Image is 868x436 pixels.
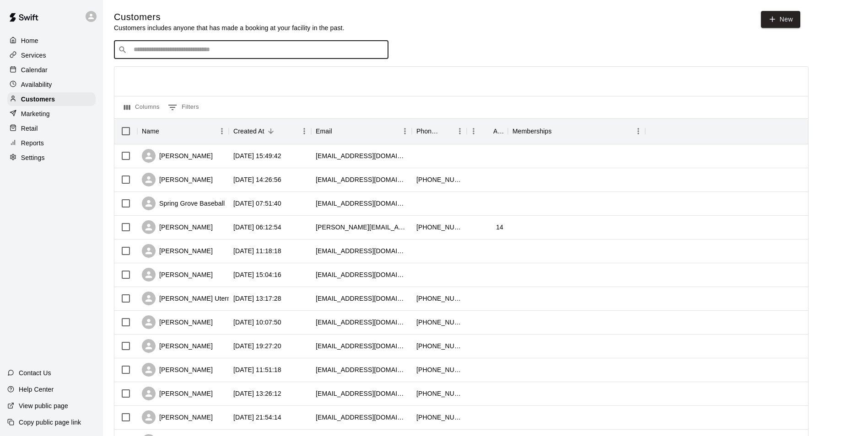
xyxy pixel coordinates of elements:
div: tylerfields51@gmail.com [316,318,407,327]
p: Availability [21,80,52,89]
div: Age [467,118,508,144]
div: 14 [496,223,503,232]
div: 2025-07-22 10:07:50 [233,318,281,327]
a: Calendar [7,63,96,77]
div: [PERSON_NAME] [142,387,213,400]
button: Menu [398,124,412,138]
div: +17175862457 [416,365,462,374]
div: [PERSON_NAME] [142,315,213,329]
div: Memberships [508,118,645,144]
div: 2025-08-10 14:26:56 [233,175,281,184]
a: New [761,11,800,28]
div: 2025-07-31 15:04:16 [233,270,281,279]
p: Help Center [19,385,54,394]
div: +17174348148 [416,223,462,232]
p: View public page [19,401,68,410]
div: Spring Grove Baseball [142,197,225,210]
div: [PERSON_NAME] [142,363,213,377]
a: Availability [7,78,96,91]
p: Reports [21,138,44,148]
div: Name [137,118,229,144]
div: 2025-08-05 11:18:18 [233,246,281,255]
p: Customers [21,95,55,104]
a: Retail [7,122,96,135]
div: christopher.tawney@kloeckner.com [316,223,407,232]
div: [PERSON_NAME] [142,173,213,186]
div: [PERSON_NAME] [142,268,213,282]
div: ashley.whitmore90@yahoo.com [316,294,407,303]
p: Contact Us [19,368,51,378]
div: Memberships [512,118,552,144]
div: [PERSON_NAME] [142,149,213,163]
button: Menu [631,124,645,138]
p: Calendar [21,65,48,74]
div: Created At [233,118,264,144]
button: Sort [264,125,277,138]
div: 2025-08-13 15:49:42 [233,151,281,160]
div: kkauffmann42@gmail.com [316,246,407,255]
div: Age [493,118,503,144]
button: Show filters [166,100,201,115]
div: +14435292552 [416,389,462,398]
button: Menu [467,124,480,138]
button: Sort [159,125,172,138]
div: 2025-07-21 19:27:20 [233,341,281,351]
div: corydonahue@hotmail.com [316,341,407,351]
button: Menu [215,124,229,138]
div: +17173536941 [416,318,462,327]
button: Select columns [122,100,162,115]
div: [PERSON_NAME] [142,220,213,234]
p: Copy public page link [19,418,81,427]
button: Sort [440,125,453,138]
div: 2025-07-16 13:26:12 [233,389,281,398]
div: Phone Number [412,118,467,144]
div: cndthatcher@yahoo.com [316,151,407,160]
div: Phone Number [416,118,440,144]
div: +17175153575 [416,175,462,184]
button: Sort [480,125,493,138]
div: Email [311,118,412,144]
div: +17175217093 [416,413,462,422]
div: brandylmartin201@gmail.com [316,413,407,422]
p: Home [21,36,38,45]
a: Settings [7,151,96,165]
div: 2025-07-13 21:54:14 [233,413,281,422]
a: Reports [7,136,96,150]
button: Sort [332,125,345,138]
p: Services [21,51,46,60]
p: Retail [21,124,38,133]
p: Settings [21,153,45,162]
div: 2025-07-25 13:17:28 [233,294,281,303]
div: [PERSON_NAME] Utermahlen [142,292,248,305]
div: cangeletti18@gmail.com [316,389,407,398]
p: Customers includes anyone that has made a booking at your facility in the past. [114,23,345,32]
a: Customers [7,92,96,106]
div: [PERSON_NAME] [142,410,213,424]
div: Created At [229,118,311,144]
button: Menu [297,124,311,138]
p: Marketing [21,109,50,118]
div: +17176540700 [416,341,462,351]
div: courtneybaker35@yahoo.com [316,365,407,374]
a: Home [7,34,96,48]
div: 2025-08-08 07:51:40 [233,199,281,208]
div: jessestank@gmail.com [316,270,407,279]
button: Menu [453,124,467,138]
div: jwmcmahon4@gmail.com [316,175,407,184]
a: Services [7,48,96,62]
button: Sort [552,125,565,138]
div: [PERSON_NAME] [142,339,213,353]
div: president@springgrovebaseball.com [316,199,407,208]
div: 2025-07-21 11:51:18 [233,365,281,374]
div: 2025-08-06 06:12:54 [233,223,281,232]
a: Marketing [7,107,96,121]
div: +12406268823 [416,294,462,303]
